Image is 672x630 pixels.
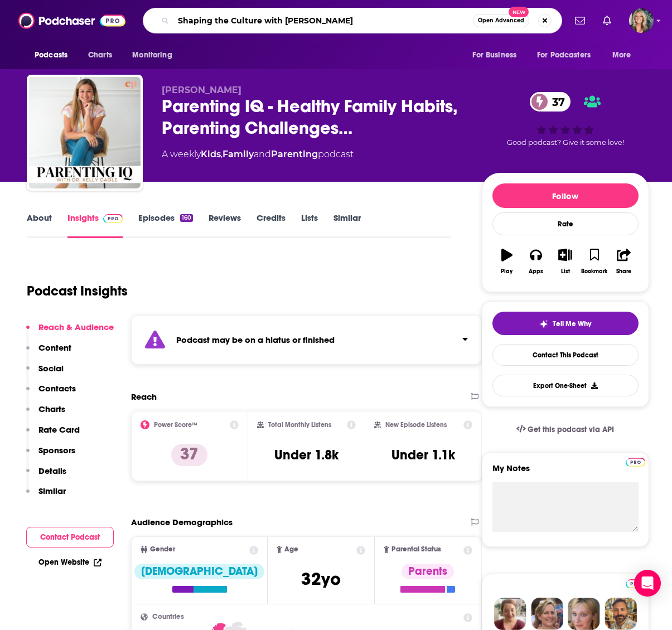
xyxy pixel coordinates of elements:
button: Social [26,363,64,384]
h3: Under 1.1k [391,447,455,463]
span: 32 yo [301,568,341,590]
p: Contacts [38,383,76,394]
img: Sydney Profile [494,598,526,630]
img: Jules Profile [568,598,600,630]
a: InsightsPodchaser Pro [67,212,123,238]
button: Reach & Audience [26,322,114,342]
button: open menu [605,45,645,66]
p: Content [38,342,71,353]
button: Bookmark [580,241,609,282]
img: Parenting IQ - Healthy Family Habits, Parenting Challenges and Solutions [29,77,141,188]
button: Rate Card [26,424,80,445]
button: List [550,241,579,282]
button: Contacts [26,383,76,404]
a: About [27,212,52,238]
a: Contact This Podcast [492,344,639,366]
button: Export One-Sheet [492,375,639,396]
span: Podcasts [35,47,67,63]
div: Search podcasts, credits, & more... [143,8,562,33]
a: Similar [333,212,361,238]
a: 37 [530,92,571,112]
button: Content [26,342,71,363]
input: Search podcasts, credits, & more... [173,12,473,30]
button: Contact Podcast [26,527,114,547]
span: Age [284,546,298,553]
span: Logged in as lisa.beech [629,8,654,33]
span: More [612,47,631,63]
img: tell me why sparkle [539,319,548,328]
strong: Podcast may be on a hiatus or finished [176,335,335,345]
a: Family [223,149,254,159]
div: Rate [492,212,639,235]
span: Good podcast? Give it some love! [507,138,624,147]
h2: New Episode Listens [385,421,447,429]
a: Credits [257,212,286,238]
span: For Podcasters [537,47,591,63]
span: For Business [472,47,516,63]
button: Sponsors [26,445,75,466]
button: open menu [465,45,530,66]
span: Open Advanced [478,18,524,23]
div: Share [616,268,631,275]
span: , [221,149,223,159]
button: tell me why sparkleTell Me Why [492,312,639,335]
img: Podchaser Pro [626,458,645,467]
img: User Profile [629,8,654,33]
p: Rate Card [38,424,80,435]
span: Monitoring [132,47,172,63]
a: Kids [201,149,221,159]
div: Bookmark [581,268,607,275]
a: Get this podcast via API [507,416,623,443]
span: and [254,149,271,159]
span: Tell Me Why [553,319,591,328]
a: Pro website [626,578,645,588]
img: Podchaser - Follow, Share and Rate Podcasts [18,10,125,31]
span: New [509,7,529,17]
p: Social [38,363,64,374]
img: Podchaser Pro [103,214,123,223]
span: [PERSON_NAME] [162,85,241,95]
span: Charts [88,47,112,63]
button: open menu [124,45,186,66]
p: Sponsors [38,445,75,455]
div: Apps [529,268,543,275]
div: 160 [180,214,193,222]
button: Show profile menu [629,8,654,33]
h2: Total Monthly Listens [268,421,331,429]
h2: Reach [131,391,157,402]
button: open menu [27,45,82,66]
button: Open AdvancedNew [473,14,529,27]
button: Details [26,466,66,486]
p: Charts [38,404,65,414]
div: List [561,268,570,275]
div: Play [501,268,513,275]
button: Follow [492,183,639,208]
span: Parental Status [391,546,441,553]
button: Similar [26,486,66,506]
div: [DEMOGRAPHIC_DATA] [134,564,264,579]
span: Gender [150,546,175,553]
p: Details [38,466,66,476]
span: Countries [152,613,184,621]
img: Barbara Profile [531,598,563,630]
p: Similar [38,486,66,496]
div: 37Good podcast? Give it some love! [482,85,649,154]
a: Reviews [209,212,241,238]
div: A weekly podcast [162,148,354,161]
a: Charts [81,45,119,66]
button: open menu [530,45,607,66]
h2: Power Score™ [154,421,197,429]
a: Pro website [626,456,645,467]
button: Share [609,241,638,282]
span: 37 [541,92,571,112]
span: Get this podcast via API [528,425,614,434]
a: Show notifications dropdown [571,11,589,30]
div: Open Intercom Messenger [634,570,661,597]
img: Jon Profile [605,598,637,630]
p: 37 [171,444,207,466]
button: Apps [521,241,550,282]
button: Play [492,241,521,282]
p: Reach & Audience [38,322,114,332]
